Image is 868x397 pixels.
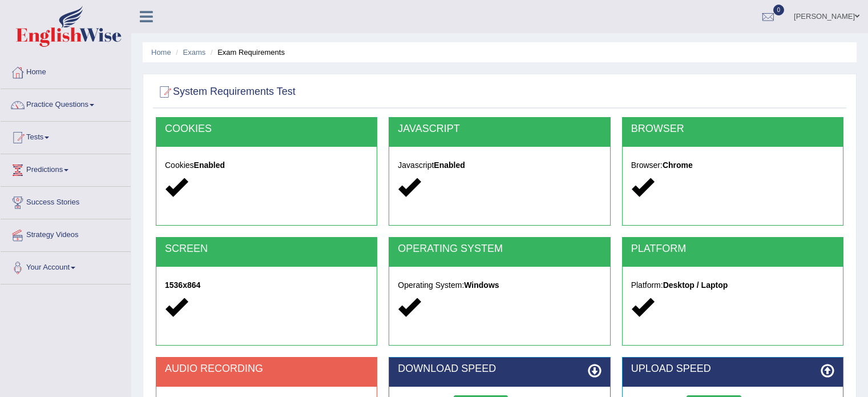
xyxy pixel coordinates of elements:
h2: UPLOAD SPEED [631,363,834,375]
h5: Browser: [631,161,834,170]
strong: 1536x864 [165,280,200,290]
a: Success Stories [1,187,131,215]
h2: DOWNLOAD SPEED [398,363,601,375]
a: Tests [1,122,131,150]
strong: Desktop / Laptop [663,280,728,290]
strong: Windows [464,280,499,290]
h2: System Requirements Test [156,83,296,101]
h2: PLATFORM [631,243,834,255]
span: 0 [773,5,785,15]
h5: Platform: [631,281,834,290]
h5: Cookies [165,161,368,170]
a: Home [1,57,131,85]
a: Home [151,48,171,57]
strong: Enabled [194,161,225,170]
a: Your Account [1,252,131,280]
h2: BROWSER [631,123,834,135]
h2: COOKIES [165,123,368,135]
strong: Enabled [434,161,465,170]
h2: JAVASCRIPT [398,123,601,135]
h2: SCREEN [165,243,368,255]
a: Predictions [1,154,131,183]
h2: OPERATING SYSTEM [398,243,601,255]
a: Practice Questions [1,89,131,118]
h5: Operating System: [398,281,601,290]
li: Exam Requirements [208,47,285,58]
h5: Javascript [398,161,601,170]
a: Strategy Videos [1,219,131,248]
a: Exams [183,48,206,57]
h2: AUDIO RECORDING [165,363,368,375]
strong: Chrome [663,161,693,170]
